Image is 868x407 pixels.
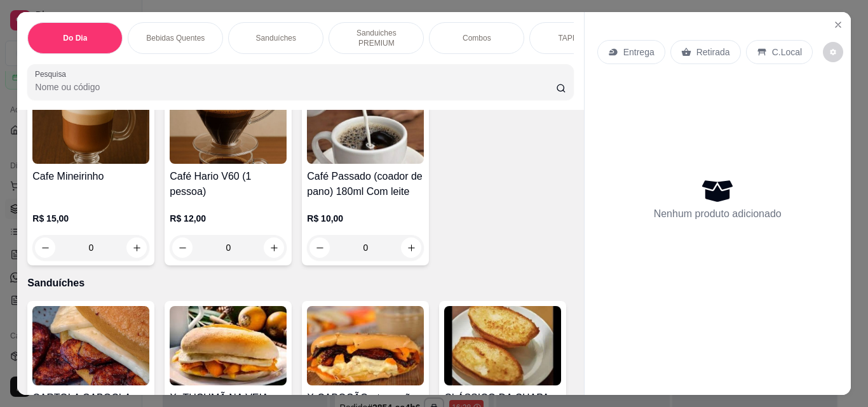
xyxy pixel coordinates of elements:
img: product-image [170,306,287,385]
img: product-image [32,84,149,164]
input: Pesquisa [35,81,556,93]
p: R$ 12,00 [170,212,287,225]
img: product-image [32,306,149,385]
p: R$ 10,00 [307,212,424,225]
label: Pesquisa [35,69,71,79]
h4: CLÁSSICO DA CHAPA [444,390,561,406]
img: product-image [444,306,561,385]
p: Nenhum produto adicionado [654,206,782,222]
h4: Café Hario V60 (1 pessoa) [170,169,287,199]
button: decrease-product-quantity [823,42,843,62]
p: Do Dia [63,33,87,43]
img: product-image [307,84,424,164]
p: Retirada [696,46,730,58]
button: Close [828,15,848,35]
p: Sanduíches [27,276,573,291]
p: Entrega [623,46,654,58]
p: TAPIOCAS [558,33,596,43]
button: increase-product-quantity [126,237,147,258]
button: increase-product-quantity [401,237,421,258]
img: product-image [307,306,424,385]
p: Sanduiches PREMIUM [339,28,413,48]
button: decrease-product-quantity [309,237,330,258]
p: Combos [463,33,491,43]
p: R$ 15,00 [32,212,149,225]
h4: Cafe Mineirinho [32,169,149,184]
p: Sanduíches [256,33,296,43]
p: Bebidas Quentes [146,33,205,43]
img: product-image [170,84,287,164]
button: decrease-product-quantity [35,237,55,258]
p: C.Local [772,46,802,58]
button: decrease-product-quantity [172,237,193,258]
h4: Café Passado (coador de pano) 180ml Com leite [307,169,424,199]
button: increase-product-quantity [264,237,284,258]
